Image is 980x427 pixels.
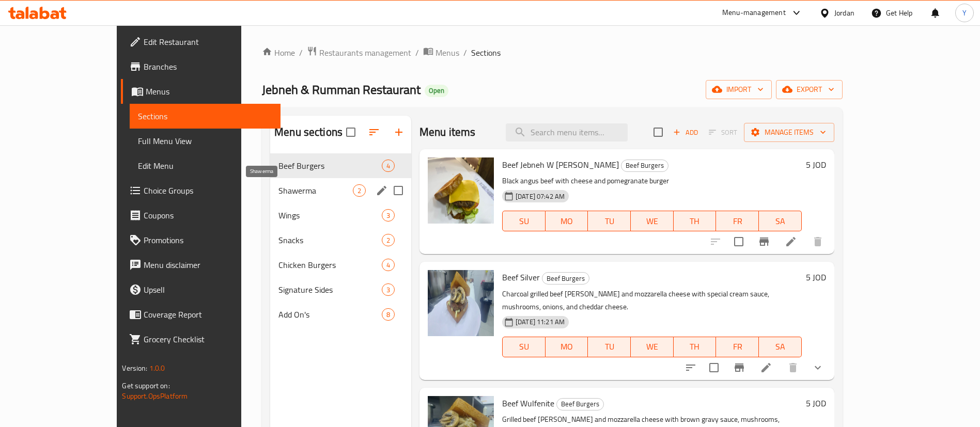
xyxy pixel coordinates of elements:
li: / [463,46,467,59]
span: import [714,83,764,96]
a: Menus [121,79,281,104]
div: Chicken Burgers4 [270,252,411,277]
a: Upsell [121,277,281,302]
span: Beef Silver [502,270,540,285]
li: / [299,46,303,59]
button: TH [674,337,717,357]
a: Restaurants management [307,46,411,59]
div: Signature Sides [278,283,382,296]
button: Add [669,124,702,140]
li: / [415,46,419,59]
span: Chicken Burgers [278,259,382,271]
span: Upsell [144,283,272,296]
span: Manage items [752,126,826,139]
div: items [382,234,395,246]
button: delete [805,229,830,254]
span: Sections [471,46,501,59]
input: search [506,123,628,141]
div: items [382,283,395,296]
button: Branch-specific-item [727,355,752,380]
span: Promotions [144,234,272,246]
span: TU [592,214,627,229]
span: Branches [144,60,272,73]
span: WE [635,339,670,354]
span: Edit Restaurant [144,36,272,48]
span: Y [962,7,967,19]
button: TH [674,211,717,231]
div: items [382,308,395,321]
span: Select section [647,121,669,143]
a: Coverage Report [121,302,281,327]
span: Select to update [728,231,750,252]
button: Manage items [744,123,834,142]
span: TH [678,214,712,229]
div: Beef Burgers [556,398,604,410]
button: WE [631,337,674,357]
span: 2 [353,186,365,196]
a: Edit menu item [760,361,772,374]
span: Full Menu View [138,135,272,147]
span: Beef Jebneh W [PERSON_NAME] [502,157,619,172]
nav: Menu sections [270,149,411,331]
a: Edit menu item [785,235,797,248]
button: FR [716,337,759,357]
span: 4 [382,161,394,171]
div: Jordan [834,7,854,19]
a: Coupons [121,203,281,228]
button: export [776,80,843,99]
span: Snacks [278,234,382,246]
button: show more [805,355,830,380]
span: Beef Burgers [557,398,603,410]
div: items [353,184,366,197]
span: SU [507,339,541,354]
span: Restaurants management [319,46,411,59]
div: Signature Sides3 [270,277,411,302]
span: MO [550,214,584,229]
span: 2 [382,235,394,245]
span: SA [763,339,798,354]
a: Branches [121,54,281,79]
button: Add section [386,120,411,145]
p: Black angus beef with cheese and pomegranate burger [502,175,802,187]
span: 4 [382,260,394,270]
span: Version: [122,361,147,375]
span: Menus [146,85,272,98]
button: delete [781,355,805,380]
div: items [382,259,395,271]
h2: Menu items [419,124,476,140]
a: Edit Restaurant [121,29,281,54]
span: FR [720,339,755,354]
span: Add item [669,124,702,140]
button: FR [716,211,759,231]
button: SA [759,211,802,231]
span: Coupons [144,209,272,222]
span: Add [672,126,699,138]
button: WE [631,211,674,231]
div: Add On's [278,308,382,321]
nav: breadcrumb [262,46,842,59]
span: Beef Wulfenite [502,396,554,411]
div: Beef Burgers [542,272,589,284]
h2: Menu sections [274,124,343,140]
button: SU [502,337,546,357]
span: WE [635,214,670,229]
button: SA [759,337,802,357]
img: Beef Jebneh W Rumman Burger [428,157,494,224]
a: Menus [423,46,459,59]
div: Open [425,85,448,97]
span: Open [425,86,448,95]
span: TH [678,339,712,354]
button: TU [588,211,631,231]
button: MO [546,211,588,231]
a: Grocery Checklist [121,327,281,352]
a: Choice Groups [121,178,281,203]
button: edit [374,183,390,198]
div: Beef Burgers [278,160,382,172]
span: Get support on: [122,379,169,392]
div: Add On's8 [270,302,411,327]
button: Branch-specific-item [752,229,776,254]
a: Menu disclaimer [121,252,281,277]
a: Promotions [121,228,281,252]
